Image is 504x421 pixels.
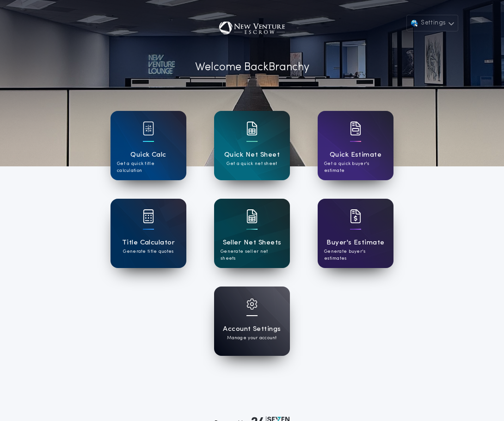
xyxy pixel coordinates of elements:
p: Get a quick title calculation [117,160,180,174]
a: card iconBuyer's EstimateGenerate buyer's estimates [318,199,393,268]
p: Manage your account [227,335,277,342]
a: card iconQuick EstimateGet a quick buyer's estimate [318,111,393,180]
img: card icon [143,122,154,135]
img: card icon [350,122,361,135]
button: Settings [406,15,458,31]
a: card iconQuick Net SheetGet a quick net sheet [214,111,290,180]
img: card icon [246,209,258,223]
a: card iconQuick CalcGet a quick title calculation [111,111,186,180]
p: Get a quick net sheet [227,160,277,167]
p: Get a quick buyer's estimate [324,160,387,174]
h1: Account Settings [223,324,281,335]
img: user avatar [410,18,419,28]
p: Generate buyer's estimates [324,248,387,262]
a: card iconAccount SettingsManage your account [214,287,290,356]
img: card icon [143,209,154,223]
img: card icon [246,299,258,310]
p: Generate title quotes [123,248,173,255]
h1: Title Calculator [122,238,175,248]
h1: Quick Estimate [330,150,382,160]
p: Welcome Back Branchy [195,59,309,76]
img: card icon [350,209,361,223]
h1: Quick Calc [130,150,166,160]
h1: Buyer's Estimate [326,238,384,248]
p: Generate seller net sheets [221,248,283,262]
a: card iconSeller Net SheetsGenerate seller net sheets [214,199,290,268]
h1: Quick Net Sheet [224,150,280,160]
img: account-logo [210,15,294,43]
h1: Seller Net Sheets [223,238,282,248]
img: card icon [246,122,258,135]
a: card iconTitle CalculatorGenerate title quotes [111,199,186,268]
